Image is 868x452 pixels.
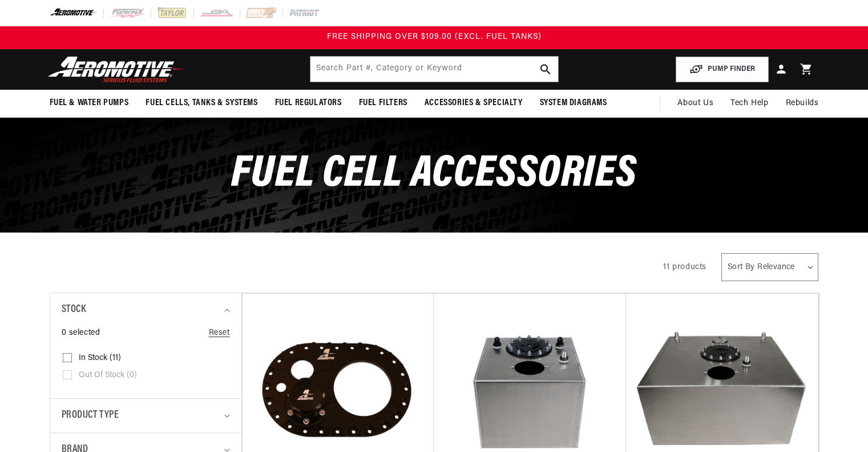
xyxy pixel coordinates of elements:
button: search button [533,57,558,82]
a: About Us [669,90,722,117]
span: Product type [62,407,119,424]
span: Stock [62,302,86,318]
button: PUMP FINDER [676,57,769,82]
summary: Tech Help [722,90,777,117]
summary: System Diagrams [531,90,616,117]
span: Fuel Cell Accessories [231,152,636,197]
span: Out of stock (0) [79,370,137,381]
span: System Diagrams [540,97,607,109]
img: Aeromotive [45,56,188,83]
span: In stock (11) [79,353,121,363]
span: Fuel Cells, Tanks & Systems [146,97,257,109]
summary: Product type (0 selected) [62,399,230,433]
span: Fuel & Water Pumps [50,97,129,109]
span: About Us [677,99,713,107]
span: Fuel Filters [359,97,407,109]
span: Fuel Regulators [275,97,342,109]
summary: Fuel Cells, Tanks & Systems [137,90,266,117]
summary: Fuel Filters [350,90,416,117]
summary: Stock (0 selected) [62,293,230,327]
a: Reset [209,327,230,339]
summary: Fuel & Water Pumps [41,90,138,117]
span: Tech Help [730,97,768,110]
summary: Fuel Regulators [267,90,350,117]
span: Rebuilds [786,97,819,110]
span: 0 selected [62,327,100,339]
span: FREE SHIPPING OVER $109.00 (EXCL. FUEL TANKS) [327,33,542,41]
input: Search by Part Number, Category or Keyword [310,57,558,82]
summary: Accessories & Specialty [416,90,531,117]
span: Accessories & Specialty [425,97,523,109]
span: 11 products [663,263,706,271]
summary: Rebuilds [777,90,827,117]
